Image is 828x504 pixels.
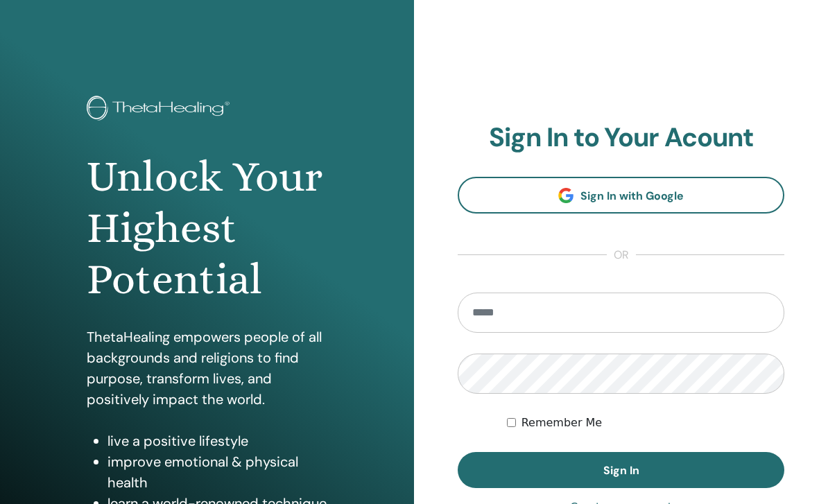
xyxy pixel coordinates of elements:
h1: Unlock Your Highest Potential [87,151,328,306]
button: Sign In [458,452,784,488]
h2: Sign In to Your Acount [458,122,784,154]
li: live a positive lifestyle [107,431,328,451]
li: improve emotional & physical health [107,451,328,493]
span: Sign In [603,463,639,478]
span: or [607,247,636,263]
p: ThetaHealing empowers people of all backgrounds and religions to find purpose, transform lives, a... [87,327,328,410]
span: Sign In with Google [580,189,684,203]
a: Sign In with Google [458,177,784,214]
label: Remember Me [521,415,603,431]
div: Keep me authenticated indefinitely or until I manually logout [507,415,784,431]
